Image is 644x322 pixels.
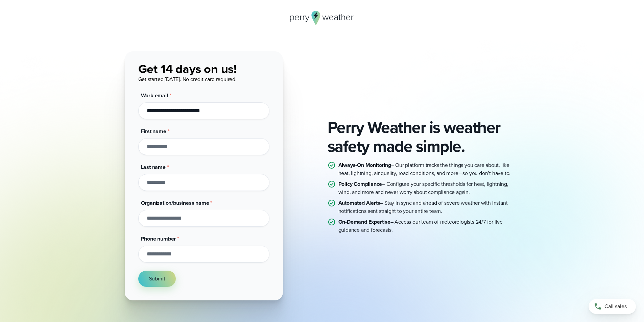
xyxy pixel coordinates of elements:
[141,127,166,135] span: First name
[328,118,520,156] h2: Perry Weather is weather safety made simple.
[338,199,520,215] p: – Stay in sync and ahead of severe weather with instant notifications sent straight to your entir...
[589,299,636,314] a: Call sales
[138,271,176,287] button: Submit
[141,235,176,243] span: Phone number
[604,302,627,311] span: Call sales
[338,218,520,234] p: – Access our team of meteorologists 24/7 for live guidance and forecasts.
[338,180,520,196] p: – Configure your specific thresholds for heat, lightning, wind, and more and never worry about co...
[338,161,520,177] p: – Our platform tracks the things you care about, like heat, lightning, air quality, road conditio...
[149,275,165,283] span: Submit
[338,199,380,207] strong: Automated Alerts
[338,180,382,188] strong: Policy Compliance
[141,163,166,171] span: Last name
[141,92,168,99] span: Work email
[338,161,391,169] strong: Always-On Monitoring
[338,218,390,226] strong: On-Demand Expertise
[138,60,237,78] span: Get 14 days on us!
[138,75,237,83] span: Get started [DATE]. No credit card required.
[141,199,209,207] span: Organization/business name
